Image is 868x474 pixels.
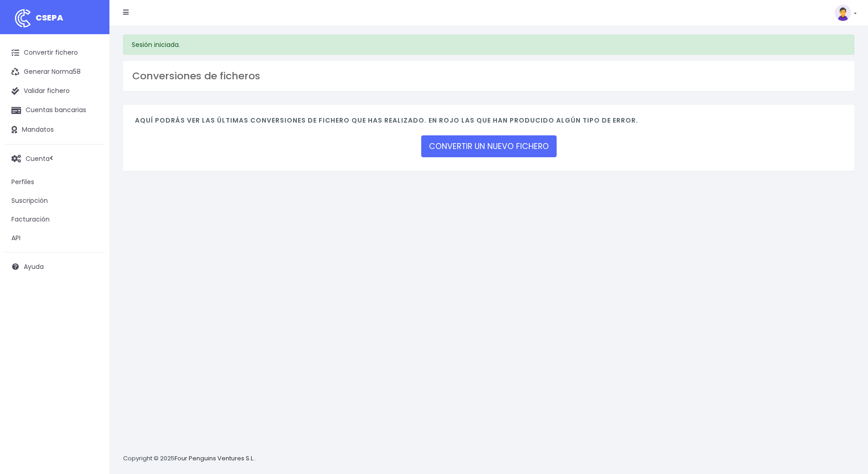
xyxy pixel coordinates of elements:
a: Cuentas bancarias [5,101,105,120]
p: Copyright © 2025 . [123,454,256,464]
a: Mandatos [5,120,105,139]
h3: Conversiones de ficheros [132,70,845,82]
a: Ayuda [5,257,105,276]
span: CSEPA [36,12,63,23]
img: logo [11,7,34,30]
a: Cuenta [5,149,105,168]
span: Cuenta [26,154,50,163]
a: CONVERTIR UN NUEVO FICHERO [421,135,557,157]
a: Generar Norma58 [5,62,105,82]
span: Ayuda [24,262,44,271]
img: profile [835,5,851,21]
div: Sesión iniciada. [123,35,854,55]
a: API [5,229,105,247]
h4: Aquí podrás ver las últimas conversiones de fichero que has realizado. En rojo las que han produc... [135,117,842,129]
a: Four Penguins Ventures S.L. [175,454,254,463]
a: Perfiles [5,173,105,191]
a: Facturación [5,210,105,229]
a: Validar fichero [5,82,105,101]
a: Convertir fichero [5,43,105,62]
a: Suscripción [5,191,105,210]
